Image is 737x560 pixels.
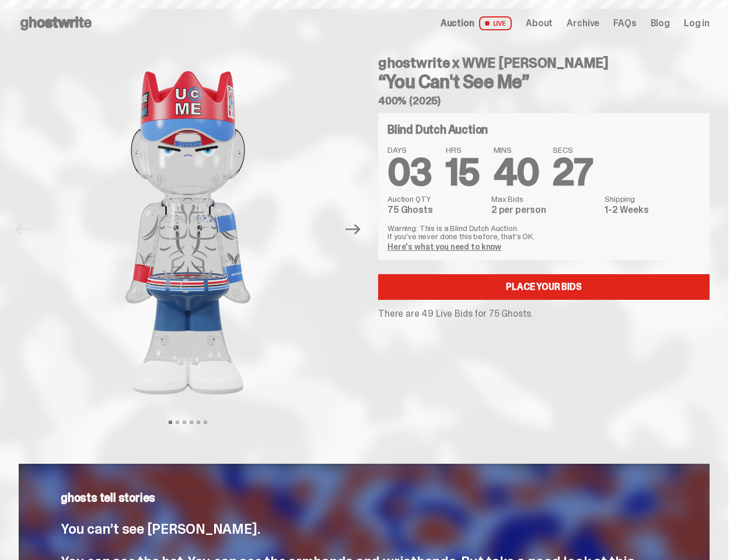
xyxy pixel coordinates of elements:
[378,56,710,70] h4: ghostwrite x WWE [PERSON_NAME]
[605,195,700,203] dt: Shipping
[446,148,480,197] span: 15
[553,146,592,154] span: SECS
[491,205,598,215] dd: 2 per person
[378,274,710,300] a: Place your Bids
[204,421,207,424] button: View slide 6
[651,19,670,28] a: Blog
[494,148,539,197] span: 40
[183,421,186,424] button: View slide 3
[378,309,710,318] p: There are 49 Live Bids for 75 Ghosts.
[387,146,432,154] span: DAYS
[605,205,700,215] dd: 1-2 Weeks
[441,16,512,30] a: Auction LIVE
[340,216,366,242] button: Next
[494,146,539,154] span: MINS
[387,148,432,197] span: 03
[387,205,484,215] dd: 75 Ghosts
[387,242,501,252] a: Here's what you need to know
[387,195,484,203] dt: Auction QTY
[684,19,710,28] a: Log in
[526,19,553,28] a: About
[378,72,710,91] h3: “You Can't See Me”
[441,19,474,28] span: Auction
[169,421,172,424] button: View slide 1
[378,96,710,106] h5: 400% (2025)
[39,47,337,419] img: John_Cena_Hero_1.png
[446,146,480,154] span: HRS
[387,224,700,240] p: Warning: This is a Blind Dutch Auction. If you’ve never done this before, that’s OK.
[567,19,599,28] a: Archive
[479,16,512,30] span: LIVE
[176,421,179,424] button: View slide 2
[387,124,488,135] h4: Blind Dutch Auction
[61,520,260,538] span: You can’t see [PERSON_NAME].
[613,19,636,28] a: FAQs
[197,421,200,424] button: View slide 5
[190,421,193,424] button: View slide 4
[553,148,592,197] span: 27
[491,195,598,203] dt: Max Bids
[61,492,668,503] p: ghosts tell stories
